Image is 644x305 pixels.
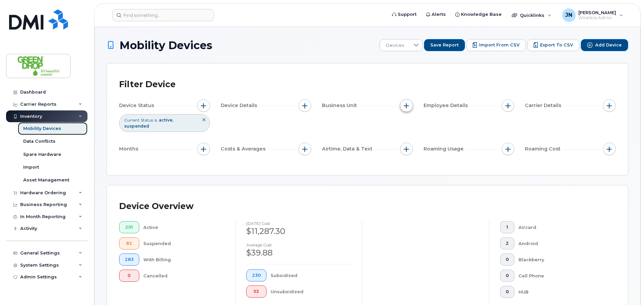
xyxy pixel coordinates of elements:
[143,253,225,266] div: With Billing
[119,39,212,51] span: Mobility Devices
[525,145,563,152] span: Roaming Cost
[125,257,134,262] span: 283
[125,241,134,246] span: 82
[500,286,514,298] button: 0
[500,270,514,282] button: 0
[322,102,359,109] span: Business Unit
[246,247,351,259] div: $39.88
[506,225,509,230] span: 1
[506,289,509,295] span: 0
[143,237,225,249] div: Suspended
[246,285,266,298] button: 53
[322,145,374,152] span: Airtime, Data & Text
[221,102,259,109] span: Device Details
[506,257,509,262] span: 0
[119,253,139,266] button: 283
[271,285,352,298] div: Unsubsidized
[581,39,628,51] button: Add Device
[506,241,509,246] span: 2
[119,102,156,109] span: Device Status
[143,270,225,282] div: Cancelled
[252,273,261,278] span: 230
[595,42,622,48] span: Add Device
[246,226,351,237] div: $11,287.30
[119,221,139,233] button: 201
[125,225,134,230] span: 201
[527,39,579,51] button: Export to CSV
[518,253,605,266] div: Blackberry
[246,269,266,281] button: 230
[466,39,526,51] button: Import from CSV
[479,42,520,48] span: Import from CSV
[430,42,459,48] span: Save Report
[380,39,410,52] span: Devices
[119,76,176,93] div: Filter Device
[252,289,261,294] span: 53
[221,145,267,152] span: Costs & Averages
[271,269,352,281] div: Subsidized
[124,124,149,129] span: suspended
[518,286,605,298] div: HUB
[525,102,563,109] span: Carrier Details
[154,117,157,123] span: is
[424,102,470,109] span: Employee Details
[540,42,573,48] span: Export to CSV
[119,237,139,249] button: 82
[159,117,173,123] span: active
[246,243,351,247] h4: Average cost
[500,253,514,266] button: 0
[124,117,153,123] span: Current Status
[143,221,225,233] div: Active
[119,145,140,152] span: Months
[119,198,193,215] div: Device Overview
[119,270,139,282] button: 0
[125,273,134,278] span: 0
[506,273,509,278] span: 0
[500,237,514,249] button: 2
[518,221,605,233] div: Aircard
[424,39,465,51] button: Save Report
[424,145,466,152] span: Roaming Usage
[500,221,514,233] button: 1
[518,270,605,282] div: Cell Phone
[246,221,351,226] h4: [DATE] cost
[518,237,605,249] div: Android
